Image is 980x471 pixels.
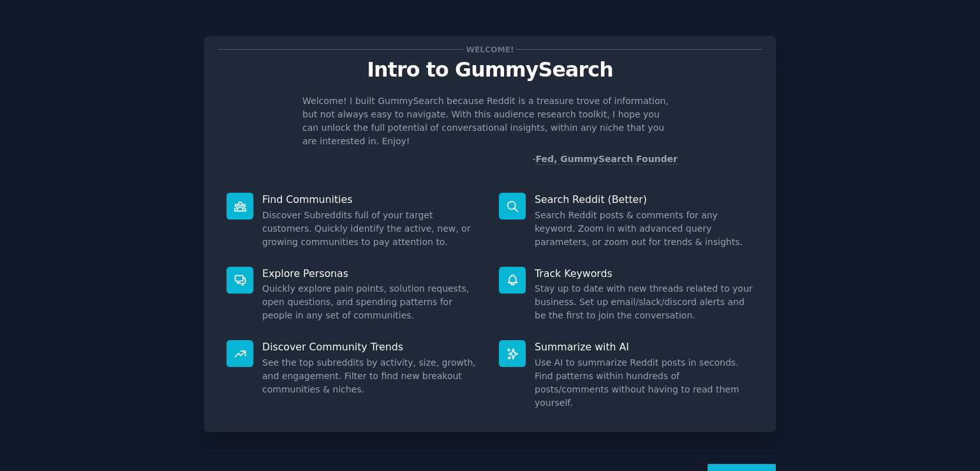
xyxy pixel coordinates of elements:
p: Search Reddit (Better) [535,193,754,206]
p: Find Communities [262,193,481,206]
dd: See the top subreddits by activity, size, growth, and engagement. Filter to find new breakout com... [262,356,481,396]
dd: Discover Subreddits full of your target customers. Quickly identify the active, new, or growing c... [262,209,481,249]
p: Discover Community Trends [262,340,481,354]
span: Welcome! [464,43,516,56]
p: Summarize with AI [535,340,754,354]
p: Explore Personas [262,267,481,280]
p: Track Keywords [535,267,754,280]
dd: Stay up to date with new threads related to your business. Set up email/slack/discord alerts and ... [535,282,754,322]
div: - [532,153,678,166]
a: Fed, GummySearch Founder [535,154,678,165]
dd: Quickly explore pain points, solution requests, open questions, and spending patterns for people ... [262,282,481,322]
p: Intro to GummySearch [218,59,762,81]
dd: Use AI to summarize Reddit posts in seconds. Find patterns within hundreds of posts/comments with... [535,356,754,410]
p: Welcome! I built GummySearch because Reddit is a treasure trove of information, but not always ea... [302,94,678,148]
dd: Search Reddit posts & comments for any keyword. Zoom in with advanced query parameters, or zoom o... [535,209,754,249]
